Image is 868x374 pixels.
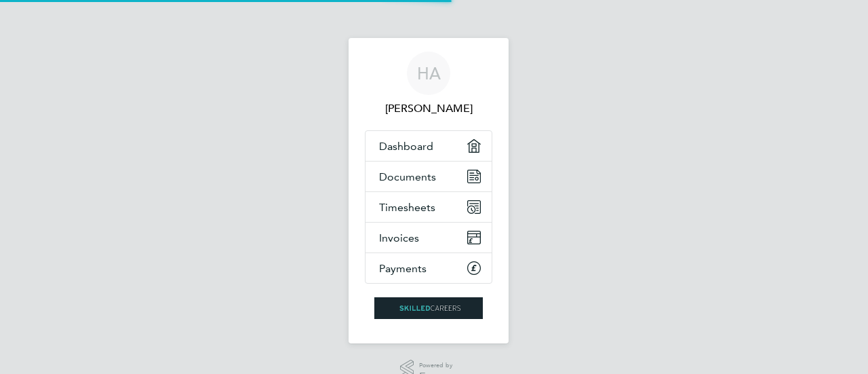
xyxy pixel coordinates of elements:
span: Timesheets [379,201,435,214]
a: Documents [366,162,492,191]
a: Invoices [366,223,492,253]
span: Payments [379,262,427,275]
span: Dashboard [379,140,433,153]
span: Invoices [379,231,419,244]
span: Documents [379,170,436,183]
a: Timesheets [366,192,492,222]
a: Payments [366,253,492,283]
a: Dashboard [366,131,492,161]
nav: Main navigation [349,38,509,343]
a: HA[PERSON_NAME] [365,52,492,117]
span: HA [417,64,441,82]
span: Haroon Ahmed [365,100,492,117]
span: Powered by [419,360,457,371]
a: Go to home page [365,297,492,319]
img: skilledcareers-logo-retina.png [374,297,483,319]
